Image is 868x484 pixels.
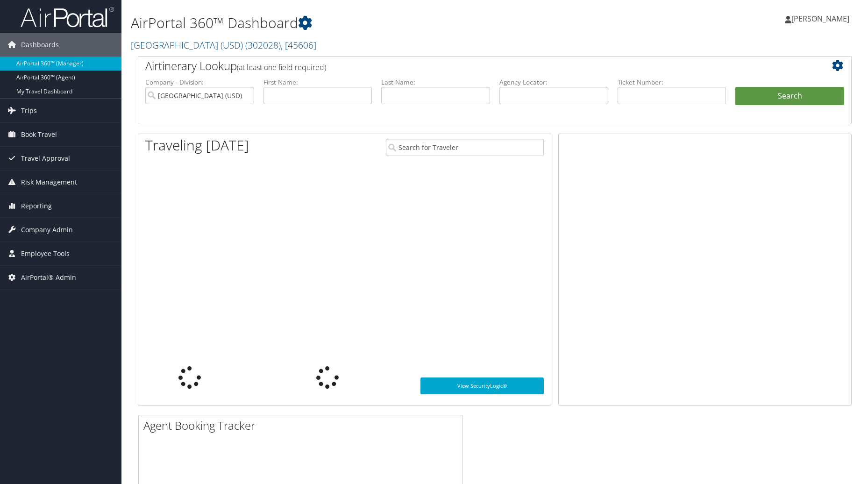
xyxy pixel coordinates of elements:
[21,242,70,265] span: Employee Tools
[386,139,544,156] input: Search for Traveler
[21,171,77,194] span: Risk Management
[145,58,785,74] h2: Airtinerary Lookup
[735,87,844,106] button: Search
[145,78,254,87] label: Company - Division:
[785,5,859,33] a: [PERSON_NAME]
[21,218,73,242] span: Company Admin
[21,266,76,289] span: AirPortal® Admin
[131,13,616,33] h1: AirPortal 360™ Dashboard
[21,33,59,57] span: Dashboards
[499,78,608,87] label: Agency Locator:
[143,418,462,434] h2: Agent Booking Tracker
[791,14,849,24] span: [PERSON_NAME]
[21,6,114,28] img: airportal-logo.png
[381,78,490,87] label: Last Name:
[21,194,52,218] span: Reporting
[420,377,544,394] a: View SecurityLogic®
[21,99,37,122] span: Trips
[237,62,326,72] span: (at least one field required)
[21,147,70,170] span: Travel Approval
[281,39,316,51] span: , [ 45606 ]
[131,39,316,51] a: [GEOGRAPHIC_DATA] (USD)
[145,135,249,155] h1: Traveling [DATE]
[263,78,372,87] label: First Name:
[245,39,281,51] span: ( 302028 )
[618,78,726,87] label: Ticket Number:
[21,123,57,146] span: Book Travel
